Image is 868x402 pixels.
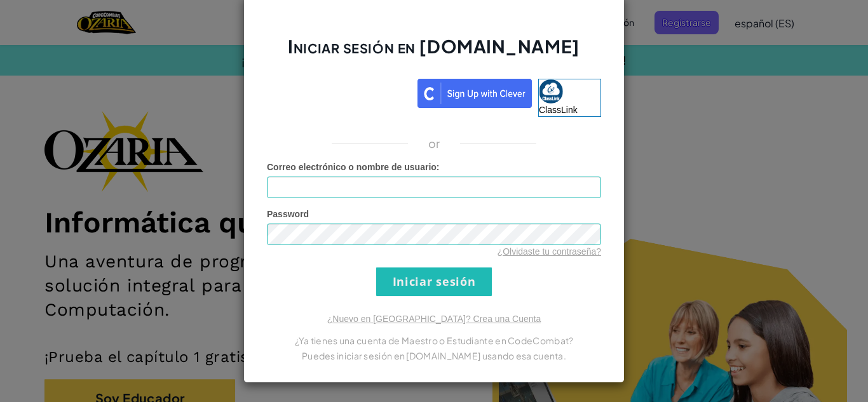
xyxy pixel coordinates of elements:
[539,105,578,115] span: ClassLink
[261,77,417,105] iframe: Botón de Acceder con Google
[267,348,601,363] p: Puedes iniciar sesión en [DOMAIN_NAME] usando esa cuenta.
[327,314,541,324] a: ¿Nuevo en [GEOGRAPHIC_DATA]? Crea una Cuenta
[267,162,437,172] span: Correo electrónico o nombre de usuario
[267,209,309,219] span: Password
[267,333,601,348] p: ¿Ya tienes una cuenta de Maestro o Estudiante en CodeCombat?
[428,136,440,151] p: or
[417,79,532,108] img: clever_sso_button@2x.png
[267,161,440,173] label: :
[376,267,492,296] input: Iniciar sesión
[267,34,601,71] h2: Iniciar sesión en [DOMAIN_NAME]
[498,246,601,257] a: ¿Olvidaste tu contraseña?
[539,79,563,104] img: classlink-logo-small.png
